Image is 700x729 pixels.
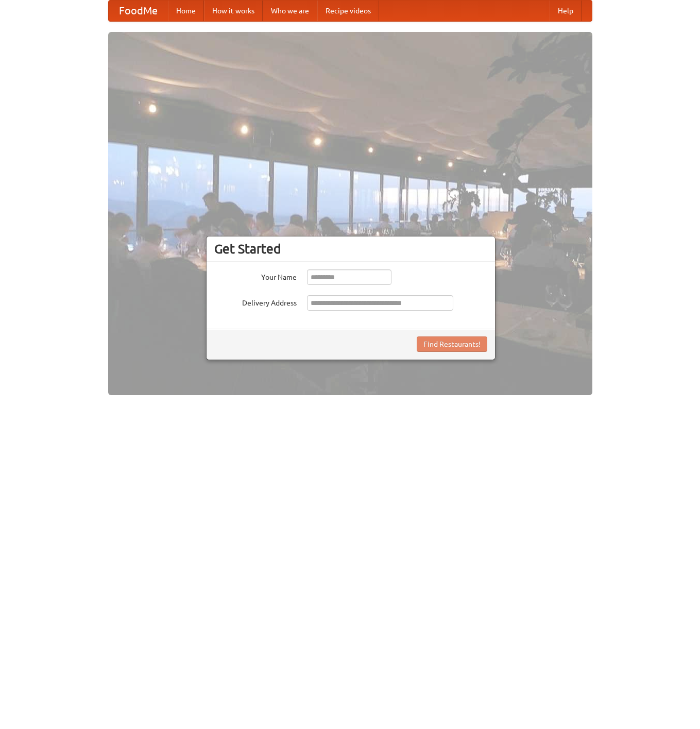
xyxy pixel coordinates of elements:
[109,1,168,21] a: FoodMe
[204,1,263,21] a: How it works
[263,1,317,21] a: Who we are
[168,1,204,21] a: Home
[317,1,379,21] a: Recipe videos
[550,1,582,21] a: Help
[214,295,297,308] label: Delivery Address
[214,241,487,257] h3: Get Started
[214,269,297,282] label: Your Name
[417,336,487,352] button: Find Restaurants!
